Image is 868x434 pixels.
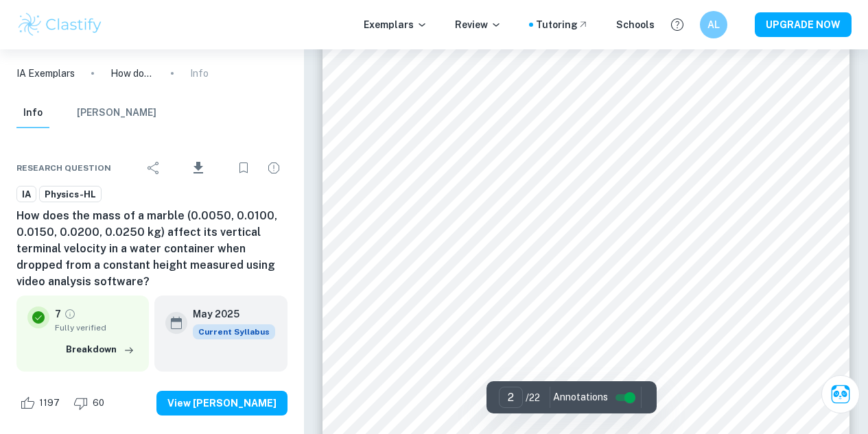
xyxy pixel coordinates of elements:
a: IA [16,186,36,203]
button: UPGRADE NOW [755,12,852,37]
span: Fully verified [55,322,138,334]
button: Breakdown [62,339,138,360]
div: This exemplar is based on the current syllabus. Feel free to refer to it for inspiration/ideas wh... [193,324,275,339]
button: [PERSON_NAME] [77,98,156,128]
h6: How does the mass of a marble (0.0050, 0.0100, 0.0150, 0.0200, 0.0250 kg) affect its vertical ter... [16,208,288,290]
a: Schools [616,17,655,32]
a: Physics-HL [39,186,102,203]
button: Ask Clai [821,375,860,413]
div: Bookmark [230,154,257,182]
span: Current Syllabus [193,324,275,339]
a: Tutoring [536,17,589,32]
p: Exemplars [364,17,427,32]
div: Dislike [70,392,112,414]
p: 7 [55,306,61,322]
p: Review [455,17,502,32]
div: Like [16,392,67,414]
img: Clastify logo [16,11,104,38]
span: Research question [16,162,111,174]
button: AL [700,11,727,38]
p: Info [190,66,209,81]
div: Download [170,150,227,186]
span: Physics-HL [40,188,101,202]
div: Share [140,154,167,182]
p: / 22 [526,390,540,405]
div: Report issue [260,154,288,182]
button: Info [16,98,49,128]
h6: May 2025 [193,306,264,322]
span: 1197 [32,396,67,410]
span: IA [17,188,36,202]
h6: AL [706,17,722,32]
button: View [PERSON_NAME] [156,391,288,415]
a: Grade fully verified [64,308,76,320]
span: 60 [85,396,112,410]
span: Annotations [553,390,608,405]
a: IA Exemplars [16,66,75,81]
button: Help and Feedback [666,13,689,36]
p: How does the mass of a marble (0.0050, 0.0100, 0.0150, 0.0200, 0.0250 kg) affect its vertical ter... [110,66,154,81]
